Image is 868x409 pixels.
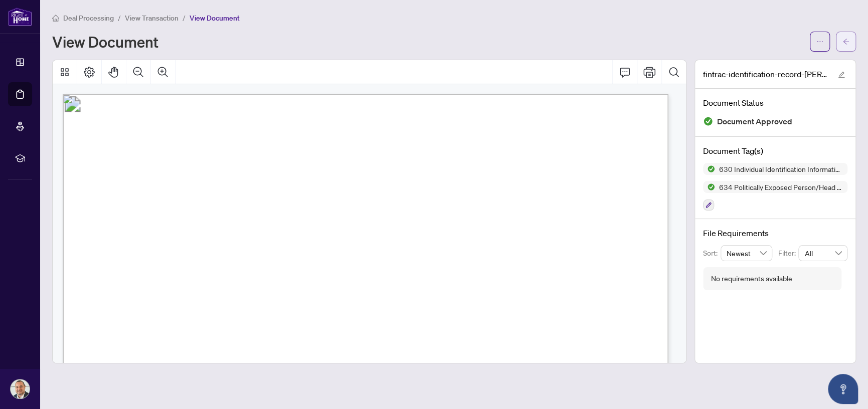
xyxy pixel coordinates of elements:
div: No requirements available [711,273,792,284]
h1: View Document [52,34,158,50]
img: Status Icon [703,163,715,175]
img: Status Icon [703,181,715,193]
img: logo [8,8,32,26]
span: fintrac-identification-record-[PERSON_NAME]-20250418-133247.pdf [703,68,828,80]
h4: Document Tag(s) [703,145,847,157]
span: Newest [727,246,767,261]
span: Deal Processing [63,14,114,23]
img: Profile Icon [11,379,30,398]
h4: Document Status [703,97,847,109]
span: 630 Individual Identification Information Record [715,165,847,172]
span: View Document [190,14,240,23]
li: / [183,12,186,24]
li: / [118,12,121,24]
span: arrow-left [842,38,849,45]
span: All [804,246,841,261]
span: home [52,15,59,22]
button: Open asap [828,374,858,404]
h4: File Requirements [703,227,847,239]
img: Document Status [703,116,713,126]
span: View Transaction [125,14,179,23]
span: edit [838,71,845,78]
span: ellipsis [816,38,823,45]
span: 634 Politically Exposed Person/Head of International Organization Checklist/Record [715,183,847,190]
p: Sort: [703,248,721,259]
p: Filter: [778,248,798,259]
span: Document Approved [717,115,792,128]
